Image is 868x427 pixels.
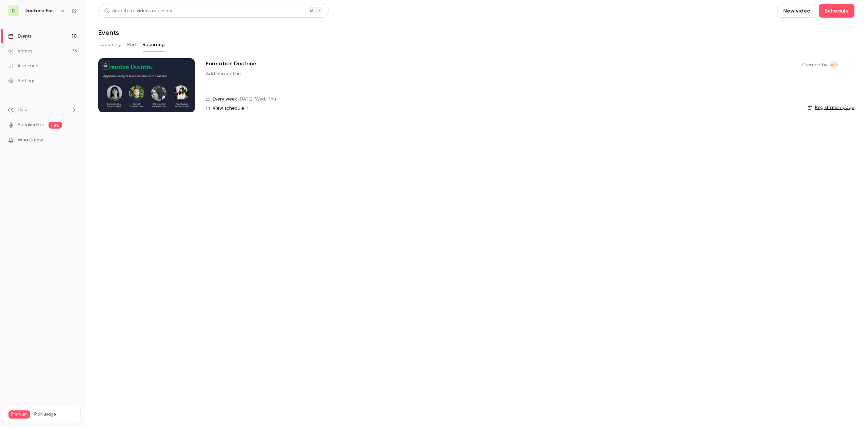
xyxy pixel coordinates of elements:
button: Upcoming [98,39,122,50]
span: Every week [213,96,237,103]
iframe: Noticeable Trigger [68,137,77,143]
a: Formation Doctrine [206,60,256,68]
span: new [48,122,62,129]
span: Help [18,106,27,113]
h6: Doctrine Formation Corporate [24,7,57,14]
a: SpeakerHub [18,121,44,129]
button: Schedule [819,4,854,18]
button: Recurring [142,39,165,50]
span: Created by [802,61,827,69]
span: Premium [8,410,30,419]
button: New video [777,4,816,18]
h1: Events [98,28,119,37]
div: Videos [8,48,32,54]
span: [DATE], Wed, Thu [238,96,276,103]
div: Settings [8,77,35,84]
li: help-dropdown-opener [8,106,77,113]
span: View schedule [213,106,244,111]
span: WD [831,61,838,69]
div: Events [8,33,32,40]
button: Past [127,39,137,50]
span: What's new [18,137,43,144]
span: Plan usage [34,412,76,417]
a: View schedule [206,106,791,111]
span: Webinar Doctrine [830,61,838,69]
div: Search for videos or events [104,7,172,15]
a: Add description [206,70,241,77]
div: Audience [8,63,38,69]
span: D [12,7,15,15]
a: Registration page [807,104,854,111]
